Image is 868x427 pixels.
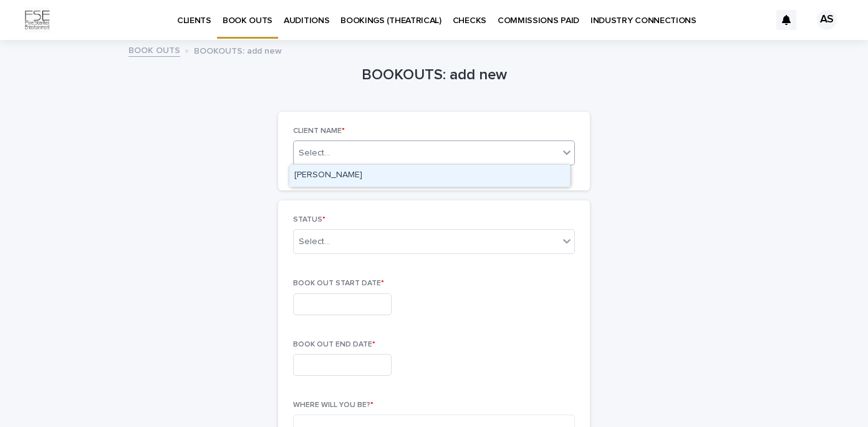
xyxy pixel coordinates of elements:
span: BOOK OUT START DATE [293,280,384,287]
h1: BOOKOUTS: add new [278,66,590,84]
span: BOOK OUT END DATE [293,341,375,348]
span: WHERE WILL YOU BE? [293,401,374,409]
div: Andrew Spieker [289,165,570,187]
span: STATUS [293,216,325,223]
img: Km9EesSdRbS9ajqhBzyo [25,7,50,32]
div: Select... [299,147,330,160]
div: Select... [299,235,330,248]
div: AS [817,10,837,30]
p: BOOKOUTS: add new [194,43,282,57]
span: CLIENT NAME [293,127,345,135]
a: BOOK OUTS [128,42,180,57]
